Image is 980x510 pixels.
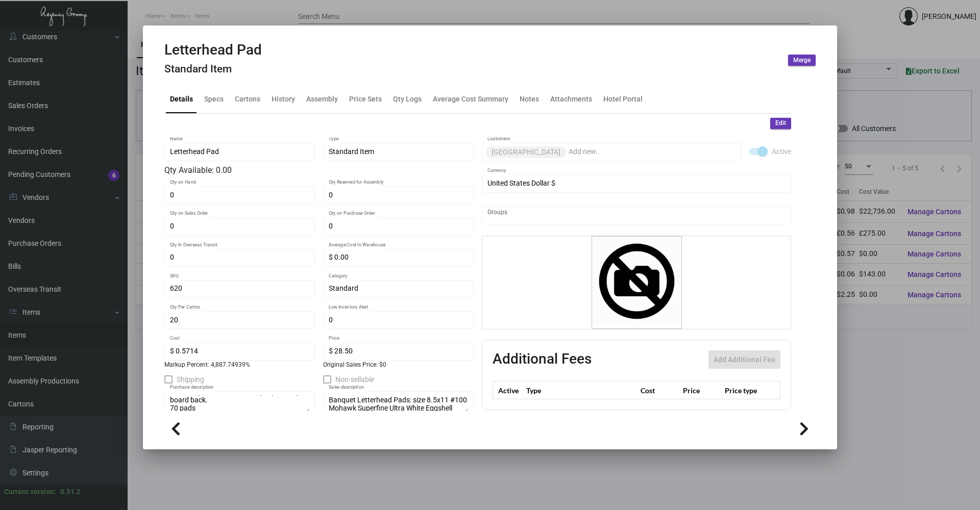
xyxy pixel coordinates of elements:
th: Cost [638,381,680,399]
h2: Letterhead Pad [164,41,262,59]
span: Add Additional Fee [714,355,775,364]
div: Qty Available: 0.00 [164,164,474,176]
div: Current version: [4,487,56,497]
div: Specs [204,94,224,105]
button: Edit [770,118,791,129]
th: Price [680,381,722,399]
input: Add new.. [569,148,736,156]
div: Assembly [306,94,338,105]
th: Price type [722,381,768,399]
span: Merge [793,56,811,65]
th: Active [493,381,524,399]
span: Edit [775,119,786,127]
span: Active [772,145,791,158]
span: Shipping [177,373,204,386]
span: Non-sellable [335,373,374,386]
div: Cartons [235,94,260,105]
div: Details [170,94,193,105]
mat-chip: [GEOGRAPHIC_DATA] [485,146,567,158]
div: Attachments [550,94,592,105]
h4: Standard Item [164,63,262,75]
input: Add new.. [487,211,786,219]
div: Qty Logs [393,94,422,105]
div: Hotel Portal [603,94,643,105]
button: Add Additional Fee [708,350,780,369]
button: Merge [788,55,816,66]
div: Average Cost Summary [433,94,508,105]
div: History [272,94,295,105]
h2: Additional Fees [493,350,592,369]
div: 0.51.2 [60,487,81,497]
div: Price Sets [349,94,382,105]
div: Notes [520,94,539,105]
th: Type [524,381,638,399]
